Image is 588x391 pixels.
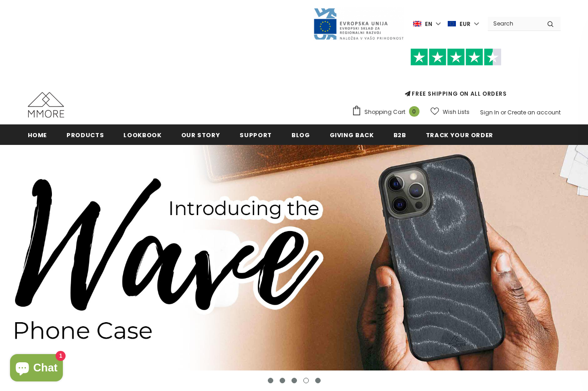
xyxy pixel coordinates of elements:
[315,378,321,383] button: 5
[28,131,47,139] span: Home
[352,105,424,119] a: Shopping Cart 0
[426,131,493,139] span: Track your order
[313,7,404,41] img: Javni Razpis
[181,124,220,145] a: Our Story
[28,92,64,118] img: MMORE Cases
[501,108,506,116] span: or
[291,124,310,145] a: Blog
[291,131,310,139] span: Blog
[181,131,220,139] span: Our Story
[330,131,374,139] span: Giving back
[352,66,561,89] iframe: Customer reviews powered by Trustpilot
[66,124,104,145] a: Products
[430,104,470,120] a: Wish Lists
[394,131,406,139] span: B2B
[507,108,561,116] a: Create an account
[28,124,47,145] a: Home
[460,20,470,29] span: EUR
[352,52,561,98] span: FREE SHIPPING ON ALL ORDERS
[413,20,421,28] img: i-lang-1.png
[313,20,404,27] a: Javni Razpis
[425,20,432,29] span: en
[480,108,499,116] a: Sign In
[409,106,419,117] span: 0
[291,378,297,383] button: 3
[394,124,406,145] a: B2B
[7,354,66,384] inbox-online-store-chat: Shopify online store chat
[330,124,374,145] a: Giving back
[280,378,285,383] button: 2
[240,124,272,145] a: support
[240,131,272,139] span: support
[268,378,273,383] button: 1
[410,48,501,66] img: Trust Pilot Stars
[66,131,104,139] span: Products
[443,108,470,117] span: Wish Lists
[426,124,493,145] a: Track your order
[303,378,309,383] button: 4
[123,124,161,145] a: Lookbook
[364,108,405,117] span: Shopping Cart
[123,131,161,139] span: Lookbook
[488,17,540,30] input: Search Site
